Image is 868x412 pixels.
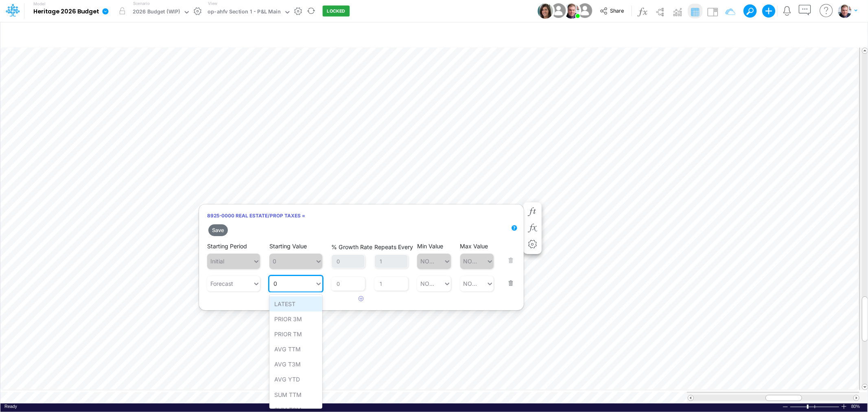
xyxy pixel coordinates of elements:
[323,6,350,17] button: LOCKED
[851,403,864,410] span: 80%
[790,403,841,410] div: Zoom
[564,3,579,19] img: User Image Icon
[610,7,624,13] span: Share
[208,0,217,7] label: View
[417,242,443,250] label: Min Value
[208,8,281,17] div: op-ahfv Section 1 - P&L Main
[133,8,180,17] div: 2026 Budget (WIP)
[596,5,630,18] button: Share
[199,208,524,223] h6: 8925-0000 Real Estate/Prop Taxes =
[576,2,594,20] img: User Image Icon
[133,0,150,7] label: Scenario
[783,6,792,15] a: Notifications
[33,8,99,15] b: Heritage 2026 Budget
[331,243,372,251] label: % Growth Rate
[511,224,518,232] div: Tooltip anchor
[807,405,809,409] div: Zoom
[420,279,437,288] div: NONE
[210,279,233,288] div: Forecast
[460,242,488,250] label: Max Value
[851,403,864,410] div: Zoom level
[208,224,228,236] button: Save
[269,242,307,250] label: Starting Value
[538,3,553,19] img: User Image Icon
[4,403,17,410] div: In Ready mode
[207,242,247,250] label: Starting Period
[374,243,413,251] label: Repeats Every
[503,267,514,289] button: Remove row
[464,279,480,288] div: NONE
[549,2,568,20] img: User Image Icon
[7,26,691,42] input: Type a title here
[841,403,847,410] div: Zoom In
[4,404,17,409] span: Ready
[33,2,46,7] label: Model
[782,404,789,410] div: Zoom Out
